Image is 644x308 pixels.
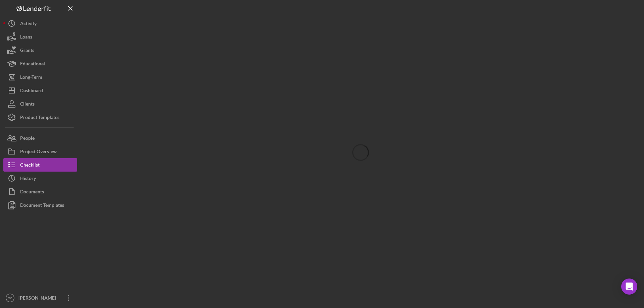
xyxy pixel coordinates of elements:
button: Educational [3,57,77,70]
div: Project Overview [20,145,57,160]
button: Product Templates [3,111,77,124]
button: Dashboard [3,84,77,97]
button: People [3,131,77,145]
text: RC [8,296,12,300]
div: Checklist [20,158,40,173]
div: Dashboard [20,84,43,99]
div: [PERSON_NAME] [17,291,60,306]
button: Document Templates [3,198,77,212]
button: Documents [3,185,77,198]
div: Activity [20,17,37,32]
div: Grants [20,44,34,59]
button: Project Overview [3,145,77,158]
div: History [20,172,36,187]
button: Loans [3,30,77,44]
div: Loans [20,30,32,45]
div: Long-Term [20,70,42,85]
div: Clients [20,97,35,112]
div: Open Intercom Messenger [621,279,637,295]
button: Grants [3,44,77,57]
div: People [20,131,35,146]
button: Long-Term [3,70,77,84]
button: Clients [3,97,77,111]
div: Documents [20,185,44,200]
div: Product Templates [20,111,59,126]
div: Document Templates [20,198,64,213]
button: Activity [3,17,77,30]
button: Checklist [3,158,77,172]
button: History [3,172,77,185]
div: Educational [20,57,45,72]
button: RC[PERSON_NAME] [3,291,77,305]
